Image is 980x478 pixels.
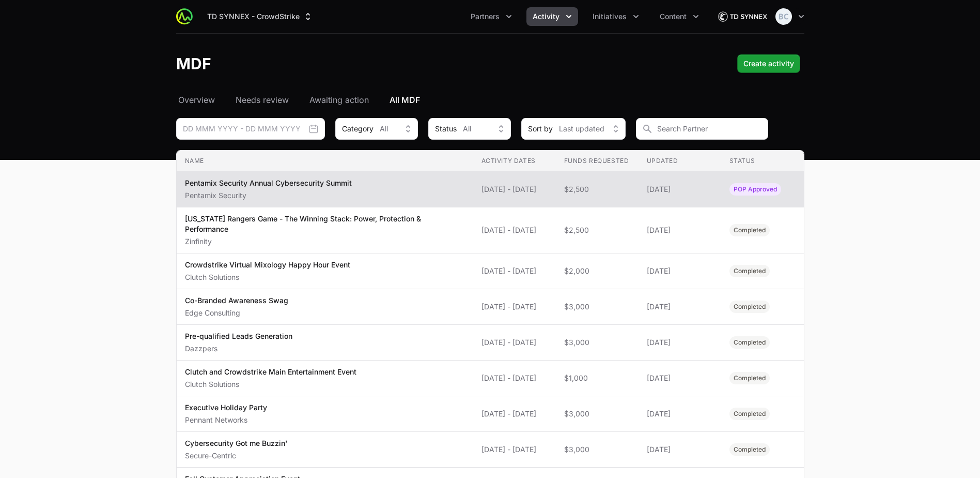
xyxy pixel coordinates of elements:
[721,151,804,172] th: Status
[307,94,371,106] a: Awaiting action
[185,438,287,449] p: Cybersecurity Got me Buzzin'
[521,118,626,140] button: Sort byLast updated
[473,151,556,172] th: Activity Dates
[335,118,418,140] div: Activity Type filter
[335,118,418,140] button: CategoryAll
[185,236,465,247] p: Zinfinity
[185,367,356,377] p: Clutch and Crowdstrike Main Entertainment Event
[176,118,325,140] input: DD MMM YYYY - DD MMM YYYY
[193,7,705,26] div: Main navigation
[185,343,292,354] p: Dazzpers
[647,225,713,235] span: [DATE]
[729,301,770,313] span: Activity Status
[564,266,630,276] span: $2,000
[559,124,604,134] span: Last updated
[390,94,420,106] span: All MDF
[526,7,578,26] div: Activity menu
[556,151,639,172] th: Funds Requested
[593,11,627,22] span: Initiatives
[647,266,713,276] span: [DATE]
[185,331,292,341] p: Pre-qualified Leads Generation
[564,302,630,312] span: $3,000
[718,6,767,27] img: TD SYNNEX
[647,184,713,195] span: [DATE]
[729,408,770,420] span: Activity Status
[177,151,473,172] th: Name
[647,444,713,455] span: [DATE]
[647,373,713,383] span: [DATE]
[737,54,800,73] div: Primary actions
[639,151,721,172] th: Updated
[185,214,465,234] p: [US_STATE] Rangers Game - The Winning Stack: Power, Protection & Performance
[463,124,471,134] span: All
[737,54,800,73] button: Create activity
[185,308,288,318] p: Edge Consulting
[185,260,350,270] p: Crowdstrike Virtual Mixology Happy Hour Event
[775,8,792,25] img: Bethany Crossley
[464,7,518,26] div: Partners menu
[647,409,713,419] span: [DATE]
[471,11,500,22] span: Partners
[201,7,319,26] button: TD SYNNEX - CrowdStrike
[236,94,289,106] span: Needs review
[185,415,267,425] p: Pennant Networks
[564,225,630,235] span: $2,500
[729,336,770,349] span: Activity Status
[729,224,770,236] span: Activity Status
[647,337,713,348] span: [DATE]
[428,118,511,140] button: StatusAll
[176,8,193,25] img: ActivitySource
[481,225,548,235] span: [DATE] - [DATE]
[185,451,287,461] p: Secure-Centric
[654,7,705,26] button: Content
[528,124,553,134] span: Sort by
[342,124,374,134] span: Category
[176,54,211,73] h1: MDF
[636,118,768,140] input: Search Partner
[729,183,781,196] span: Activity Status
[654,7,705,26] div: Content menu
[660,11,687,22] span: Content
[533,11,559,22] span: Activity
[481,184,548,195] span: [DATE] - [DATE]
[586,7,645,26] button: Initiatives
[564,337,630,348] span: $3,000
[521,118,626,140] div: Sort by filter
[564,409,630,419] span: $3,000
[729,265,770,277] span: Activity Status
[387,94,422,106] a: All MDF
[647,302,713,312] span: [DATE]
[586,7,645,26] div: Initiatives menu
[185,190,352,201] p: Pentamix Security
[481,266,548,276] span: [DATE] - [DATE]
[729,372,770,384] span: Activity Status
[176,94,217,106] a: Overview
[743,57,794,70] span: Create activity
[185,178,352,188] p: Pentamix Security Annual Cybersecurity Summit
[185,402,267,413] p: Executive Holiday Party
[481,409,548,419] span: [DATE] - [DATE]
[464,7,518,26] button: Partners
[176,118,325,140] div: Date range picker
[234,94,291,106] a: Needs review
[526,7,578,26] button: Activity
[185,379,356,390] p: Clutch Solutions
[201,7,319,26] div: Supplier switch menu
[435,124,457,134] span: Status
[428,118,511,140] div: Activity Status filter
[176,94,804,106] nav: MDF navigation
[564,444,630,455] span: $3,000
[380,124,388,134] span: All
[481,373,548,383] span: [DATE] - [DATE]
[481,337,548,348] span: [DATE] - [DATE]
[564,373,630,383] span: $1,000
[729,443,770,456] span: Activity Status
[309,94,369,106] span: Awaiting action
[178,94,215,106] span: Overview
[481,444,548,455] span: [DATE] - [DATE]
[564,184,630,195] span: $2,500
[481,302,548,312] span: [DATE] - [DATE]
[185,295,288,306] p: Co-Branded Awareness Swag
[185,272,350,282] p: Clutch Solutions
